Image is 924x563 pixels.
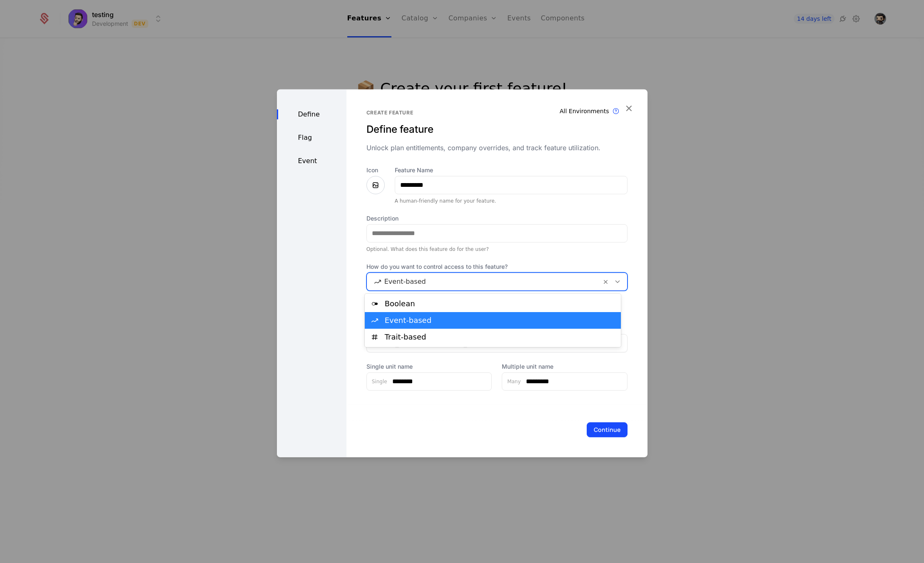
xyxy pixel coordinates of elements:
div: Define [277,109,346,119]
div: Create feature [366,109,628,116]
div: Unlock plan entitlements, company overrides, and track feature utilization. [366,142,628,152]
label: Single [367,378,387,384]
div: Trait-based [385,333,616,341]
label: Icon [366,166,385,174]
label: Multiple unit name [502,362,627,370]
label: Many [502,378,521,384]
div: Define feature [366,122,628,136]
div: Optional. What does this feature do for the user? [366,246,628,252]
div: Boolean [385,300,616,308]
div: All Environments [560,107,609,115]
label: Feature Name [395,166,628,174]
label: Description [366,214,628,222]
button: Continue [587,422,628,437]
div: Event-based [385,317,616,324]
span: How do you want to control access to this feature? [366,262,628,270]
div: A human-friendly name for your feature. [395,197,628,204]
div: Flag [277,132,346,142]
label: Single unit name [366,362,492,370]
div: Event [277,156,346,166]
